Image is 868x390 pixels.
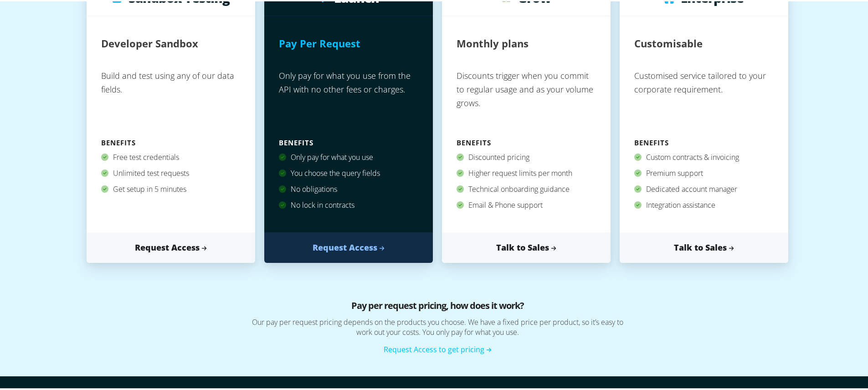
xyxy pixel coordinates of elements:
p: Customised service tailored to your corporate requirement. [634,64,774,134]
p: Discounts trigger when you commit to regular usage and as your volume grows. [457,64,596,134]
h2: Pay Per Request [279,30,360,55]
div: Premium support [634,164,774,180]
div: Discounted pricing [457,148,596,164]
h2: Developer Sandbox [101,30,198,55]
p: Only pay for what you use from the API with no other fees or charges. [279,64,418,134]
h3: Pay per request pricing, how does it work? [187,298,688,316]
div: Free test credentials [101,148,241,164]
div: Get setup in 5 minutes [101,180,241,196]
a: Request Access [87,231,255,262]
div: Higher request limits per month [457,164,596,180]
div: You choose the query fields [279,164,418,180]
div: Technical onboarding guidance [457,180,596,196]
div: Custom contracts & invoicing [634,148,774,164]
div: Only pay for what you use [279,148,418,164]
div: Unlimited test requests [101,164,241,180]
div: No lock in contracts [279,196,418,212]
h2: Customisable [634,30,703,55]
h2: Monthly plans [457,30,529,55]
p: Our pay per request pricing depends on the products you choose. We have a fixed price per product... [187,316,688,343]
div: Email & Phone support [457,196,596,212]
a: Request Access to get pricing [384,343,492,353]
div: Integration assistance [634,196,774,212]
a: Talk to Sales [442,231,611,262]
a: Talk to Sales [620,231,788,262]
p: Build and test using any of our data fields. [101,64,241,134]
a: Request Access [264,231,433,262]
div: Dedicated account manager [634,180,774,196]
div: No obligations [279,180,418,196]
